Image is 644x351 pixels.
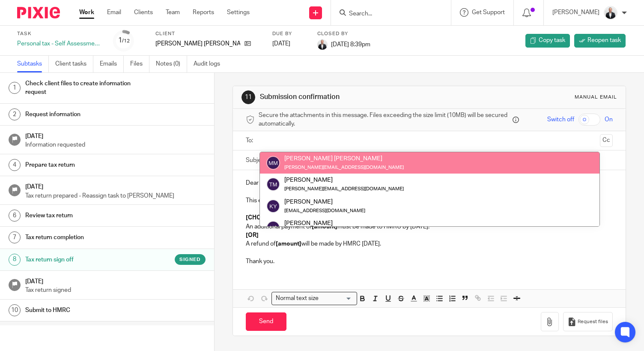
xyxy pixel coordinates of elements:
div: 10 [9,304,21,316]
p: This email is to confirm that your personal tax return has been submitted to HMRC. [246,196,613,205]
h1: Submission confirmation [260,93,448,102]
input: Search [348,10,425,18]
a: Emails [100,56,124,72]
img: svg%3E [266,156,280,170]
p: An additional payment of must be made to HMRC by [DATE]. [246,222,613,231]
div: 1 [9,82,21,94]
h1: Check client files to create information request [25,77,146,99]
strong: [OR] [246,232,259,238]
p: Information requested [25,141,206,149]
a: Work [79,8,94,17]
h1: Submit to HMRC [25,304,146,317]
h1: [DATE] [25,130,206,141]
img: Pixie [17,7,60,18]
button: Cc [600,134,613,147]
p: Tax return prepared - Reassign task to [PERSON_NAME] [25,192,206,200]
div: [DATE] [272,39,307,48]
label: Closed by [317,30,370,37]
span: Get Support [472,9,505,15]
span: Copy task [539,36,565,45]
a: Audit logs [194,56,227,72]
img: svg%3E [266,177,280,191]
div: Search for option [271,292,357,305]
h1: Tax return completion [25,231,146,244]
small: /12 [122,39,130,43]
span: Secure the attachments in this message. Files exceeding the size limit (10MB) will be secured aut... [259,111,510,129]
span: Signed [179,256,201,263]
a: Copy task [525,34,570,48]
strong: [CHOOSE ONE] [246,215,289,221]
a: Reports [193,8,214,17]
a: Settings [227,8,250,17]
label: To: [246,136,255,145]
span: Switch off [547,115,574,124]
span: Reopen task [587,36,621,45]
a: Team [166,8,180,17]
h1: Prepare tax return [25,159,146,171]
a: Email [107,8,121,17]
input: Search for option [321,294,352,303]
small: [PERSON_NAME][EMAIL_ADDRESS][DOMAIN_NAME] [284,186,404,191]
h1: [DATE] [25,180,206,191]
p: Thank you. [246,257,613,266]
div: 8 [9,254,21,266]
label: Task [17,30,103,37]
a: Notes (0) [156,56,187,72]
small: [EMAIL_ADDRESS][DOMAIN_NAME] [284,208,365,213]
div: 2 [9,108,21,120]
label: Due by [272,30,307,37]
p: Dear [PERSON_NAME], [246,179,613,187]
p: [PERSON_NAME] [552,8,599,17]
h1: Request information [25,108,146,121]
div: Personal tax - Self Assessment non company director - [DATE]-[DATE] [17,39,103,48]
div: [PERSON_NAME] [284,197,365,206]
span: Request files [578,318,608,325]
img: _SKY9589-Edit-2.jpeg [604,6,617,20]
div: 4 [9,159,21,171]
strong: [amount] [312,224,337,230]
div: [PERSON_NAME] [284,219,404,228]
a: Files [130,56,149,72]
a: Subtasks [17,56,49,72]
strong: [amount] [276,241,301,247]
div: Manual email [575,94,617,101]
img: _SKY9589-Edit-2.jpeg [317,39,328,50]
span: Normal text size [274,294,320,303]
img: svg%3E [266,221,280,234]
div: 11 [241,90,255,104]
a: Clients [134,8,153,17]
img: svg%3E [266,199,280,213]
div: [PERSON_NAME] [PERSON_NAME] [284,154,404,163]
div: 1 [118,36,130,45]
p: A refund of will be made by HMRC [DATE]. [246,240,613,248]
div: 6 [9,210,21,222]
button: Request files [563,312,613,331]
span: On [605,115,613,124]
p: Tax return signed [25,286,206,294]
span: [DATE] 8:39pm [331,41,370,47]
a: Client tasks [55,56,93,72]
p: [PERSON_NAME] [PERSON_NAME] [155,39,240,48]
small: [PERSON_NAME][EMAIL_ADDRESS][DOMAIN_NAME] [284,165,404,170]
input: Send [246,312,286,331]
label: Subject: [246,156,268,165]
div: 7 [9,231,21,243]
div: [PERSON_NAME] [284,176,404,184]
a: Reopen task [574,34,626,48]
label: Client [155,30,262,37]
h1: Tax return sign off [25,253,146,266]
h1: Review tax return [25,209,146,222]
h1: [DATE] [25,275,206,286]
